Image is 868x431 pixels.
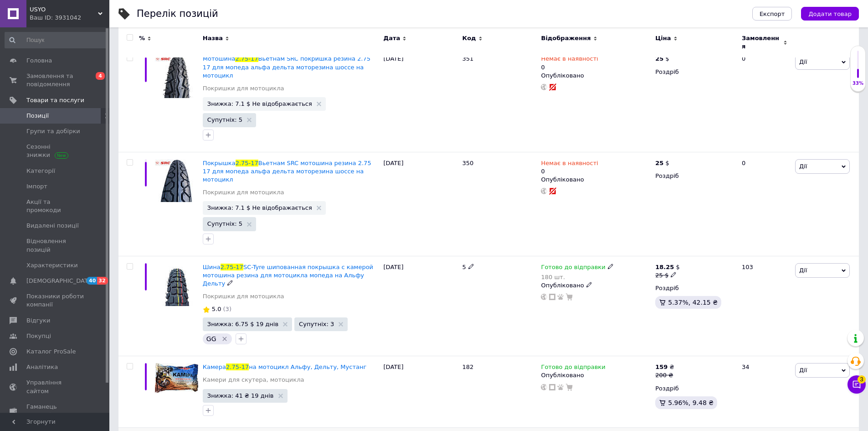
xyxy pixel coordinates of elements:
[655,159,669,167] div: $
[462,34,476,42] span: Код
[655,264,674,270] b: 18.25
[26,379,84,395] span: Управління сайтом
[381,152,460,256] div: [DATE]
[541,160,598,169] span: Немає в наявності
[30,14,109,22] div: Ваш ID: 3931042
[808,10,852,17] span: Додати товар
[462,55,474,62] span: 351
[207,101,312,107] span: Знижка: 7.1 $ Не відображається
[5,32,108,48] input: Пошук
[249,363,366,370] span: на мотоцикл Альфу, Дельту, Мустанг
[541,55,598,71] div: 0
[655,384,734,393] div: Роздріб
[206,335,216,343] span: GG
[26,261,78,270] span: Характеристики
[203,55,370,78] span: Вьетнам SRC покришка резина 2.75 17 для мопеда альфа дельта моторезина шоссе на мотоцикл
[541,371,651,379] div: Опубліковано
[207,221,242,227] span: Супутніх: 5
[655,34,671,42] span: Ціна
[203,188,284,197] a: Покришки для мотоцикла
[26,317,50,325] span: Відгуки
[139,34,145,42] span: %
[203,292,284,301] a: Покришки для мотоцикла
[155,363,198,393] img: Камера 2.75-17 на мотоцикл Альфу, Дельту, Мустанг
[26,332,51,340] span: Покупці
[26,237,84,254] span: Відновлення позицій
[137,9,218,19] div: Перелік позицій
[541,264,605,273] span: Готово до відправки
[541,176,651,184] div: Опубліковано
[221,264,243,270] span: 2.75-17
[541,34,591,42] span: Відображення
[384,34,401,42] span: Дата
[203,363,226,370] span: Камера
[26,292,84,309] span: Показники роботи компанії
[226,363,249,370] span: 2.75-17
[742,34,781,51] span: Замовлення
[203,160,236,166] span: Покрышка
[223,306,231,312] span: (3)
[847,375,866,394] button: Чат з покупцем3
[655,55,669,63] div: $
[26,57,52,65] span: Головна
[207,321,278,327] span: Знижка: 6.75 $ 19 днів
[203,264,221,270] span: Шина
[155,159,198,203] img: Покрышка 2.75-17 Вьетнам SRC мотошина резина 2.75 17 для мопеда альфа дельта моторезина шоссе на ...
[655,284,734,292] div: Роздріб
[799,267,807,274] span: Дії
[203,55,370,78] a: Мотошина2.75-17Вьетнам SRC покришка резина 2.75 17 для мопеда альфа дельта моторезина шоссе на мо...
[801,7,859,21] button: Додати товар
[462,363,474,370] span: 182
[235,55,258,62] span: 2.75-17
[26,127,80,135] span: Групи та добірки
[381,256,460,356] div: [DATE]
[736,356,793,428] div: 34
[203,376,304,384] a: Камери для скутера, мотоцикла
[26,112,49,120] span: Позиції
[736,152,793,256] div: 0
[541,363,605,373] span: Готово до відправки
[851,80,865,87] div: 33%
[207,393,274,399] span: Знижка: 41 ₴ 19 днів
[736,48,793,152] div: 0
[381,356,460,428] div: [DATE]
[203,264,373,287] a: Шина2.75-17SC-Tyre шипованная покрышка с камерой мотошина резина для мотоцикла мопеда на Альфу Де...
[203,160,371,183] span: Вьетнам SRC мотошина резина 2.75 17 для мопеда альфа дельта моторезина шоссе на мотоцикл
[655,55,663,62] b: 25
[26,198,84,214] span: Акції та промокоди
[203,264,373,287] span: SC-Tyre шипованная покрышка с камерой мотошина резина для мотоцикла мопеда на Альфу Дельту
[212,306,221,312] span: 5.0
[668,299,718,306] span: 5.37%, 42.15 ₴
[207,205,312,211] span: Знижка: 7.1 $ Не відображається
[799,163,807,170] span: Дії
[26,143,84,159] span: Сезонні знижки
[799,58,807,65] span: Дії
[655,363,674,371] div: ₴
[203,55,236,62] span: Мотошина
[655,172,734,180] div: Роздріб
[221,335,228,343] svg: Видалити мітку
[760,10,785,17] span: Експорт
[236,160,258,166] span: 2.75-17
[26,182,47,191] span: Імпорт
[752,7,792,21] button: Експорт
[541,72,651,80] div: Опубліковано
[26,403,84,419] span: Гаманець компанії
[203,34,223,42] span: Назва
[541,159,598,176] div: 0
[655,68,734,76] div: Роздріб
[26,363,58,371] span: Аналітика
[541,55,598,65] span: Немає в наявності
[203,363,366,370] a: Камера2.75-17на мотоцикл Альфу, Дельту, Мустанг
[96,72,105,80] span: 4
[655,160,663,166] b: 25
[736,256,793,356] div: 103
[26,348,76,356] span: Каталог ProSale
[541,281,651,290] div: Опубліковано
[655,263,680,271] div: $
[462,264,466,270] span: 5
[155,55,198,98] img: Мотошина 2.75-17 Вьетнам SRC покришка резина 2.75 17 для мопеда альфа дельта моторезина шоссе на ...
[203,160,371,183] a: Покрышка2.75-17Вьетнам SRC мотошина резина 2.75 17 для мопеда альфа дельта моторезина шоссе на мо...
[155,263,198,306] img: Шина 2.75-17 SC-Tyre шипованная покрышка с камерой мотошина резина для мотоцикла мопеда на Альфу ...
[299,321,334,327] span: Супутніх: 3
